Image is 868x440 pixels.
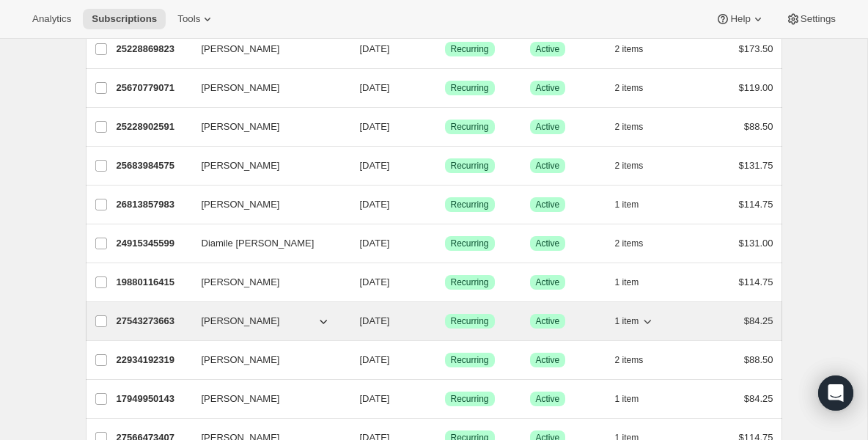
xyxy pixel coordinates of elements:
span: $114.75 [739,199,773,210]
span: $131.00 [739,238,773,249]
button: 1 item [615,311,655,331]
span: [DATE] [360,276,390,287]
div: 26813857983[PERSON_NAME][DATE]SuccessRecurringSuccessActive1 item$114.75 [117,194,773,215]
button: [PERSON_NAME] [193,115,339,139]
span: Recurring [451,276,489,288]
span: Active [536,43,560,55]
button: 2 items [615,117,660,137]
span: Recurring [451,354,489,366]
p: 24915345599 [117,236,190,251]
span: [DATE] [360,315,390,326]
p: 27543273663 [117,314,190,329]
button: [PERSON_NAME] [193,271,339,294]
button: Subscriptions [83,9,166,29]
span: Active [536,199,560,210]
span: Active [536,393,560,405]
div: 25228869823[PERSON_NAME][DATE]SuccessRecurringSuccessActive2 items$173.50 [117,39,773,59]
span: $114.75 [739,276,773,287]
span: [PERSON_NAME] [202,158,280,173]
span: 2 items [615,238,644,249]
div: 17949950143[PERSON_NAME][DATE]SuccessRecurringSuccessActive1 item$84.25 [117,389,773,409]
button: 2 items [615,39,660,59]
span: Recurring [451,82,489,94]
span: Active [536,238,560,249]
span: 2 items [615,121,644,133]
span: $131.75 [739,160,773,171]
span: $84.25 [744,315,773,326]
span: Active [536,354,560,366]
span: [PERSON_NAME] [202,314,280,329]
button: [PERSON_NAME] [193,37,339,61]
span: [DATE] [360,354,390,365]
button: Analytics [23,9,80,29]
button: 2 items [615,233,660,254]
div: 25670779071[PERSON_NAME][DATE]SuccessRecurringSuccessActive2 items$119.00 [117,78,773,98]
span: [DATE] [360,82,390,93]
span: 1 item [615,315,639,327]
button: 1 item [615,194,655,215]
button: [PERSON_NAME] [193,76,339,100]
button: 1 item [615,272,655,293]
button: [PERSON_NAME] [193,387,339,411]
span: Settings [801,13,836,25]
button: [PERSON_NAME] [193,309,339,333]
button: [PERSON_NAME] [193,193,339,216]
span: [DATE] [360,199,390,210]
button: 2 items [615,78,660,98]
span: 1 item [615,199,639,210]
p: 25228869823 [117,42,190,56]
span: Active [536,276,560,288]
span: [PERSON_NAME] [202,81,280,95]
div: 25683984575[PERSON_NAME][DATE]SuccessRecurringSuccessActive2 items$131.75 [117,155,773,176]
div: 25228902591[PERSON_NAME][DATE]SuccessRecurringSuccessActive2 items$88.50 [117,117,773,137]
span: Active [536,121,560,133]
span: $88.50 [744,354,773,365]
span: Recurring [451,121,489,133]
div: 24915345599Diamile [PERSON_NAME][DATE]SuccessRecurringSuccessActive2 items$131.00 [117,233,773,254]
div: 27543273663[PERSON_NAME][DATE]SuccessRecurringSuccessActive1 item$84.25 [117,311,773,331]
p: 22934192319 [117,353,190,367]
span: $173.50 [739,43,773,54]
button: Tools [169,9,224,29]
span: Active [536,315,560,327]
span: 2 items [615,160,644,172]
span: Recurring [451,160,489,172]
p: 25228902591 [117,120,190,134]
span: Subscriptions [92,13,157,25]
button: 1 item [615,389,655,409]
span: Recurring [451,393,489,405]
span: [PERSON_NAME] [202,275,280,290]
span: Recurring [451,43,489,55]
span: Diamile [PERSON_NAME] [202,236,315,251]
div: Open Intercom Messenger [818,375,853,411]
p: 25670779071 [117,81,190,95]
span: Help [730,13,750,25]
span: Active [536,82,560,94]
span: [DATE] [360,160,390,171]
button: Diamile [PERSON_NAME] [193,232,339,255]
span: [DATE] [360,393,390,404]
button: Help [707,9,773,29]
span: [DATE] [360,238,390,249]
button: 2 items [615,350,660,370]
button: 2 items [615,155,660,176]
span: 2 items [615,43,644,55]
p: 19880116415 [117,275,190,290]
span: Analytics [32,13,71,25]
p: 25683984575 [117,158,190,173]
span: [PERSON_NAME] [202,42,280,56]
span: [PERSON_NAME] [202,120,280,134]
span: 1 item [615,276,639,288]
button: Settings [777,9,845,29]
div: 22934192319[PERSON_NAME][DATE]SuccessRecurringSuccessActive2 items$88.50 [117,350,773,370]
div: 19880116415[PERSON_NAME][DATE]SuccessRecurringSuccessActive1 item$114.75 [117,272,773,293]
span: Recurring [451,199,489,210]
span: Tools [177,13,200,25]
span: [PERSON_NAME] [202,353,280,367]
button: [PERSON_NAME] [193,154,339,177]
span: $88.50 [744,121,773,132]
span: $84.25 [744,393,773,404]
span: $119.00 [739,82,773,93]
span: Recurring [451,315,489,327]
p: 17949950143 [117,392,190,406]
